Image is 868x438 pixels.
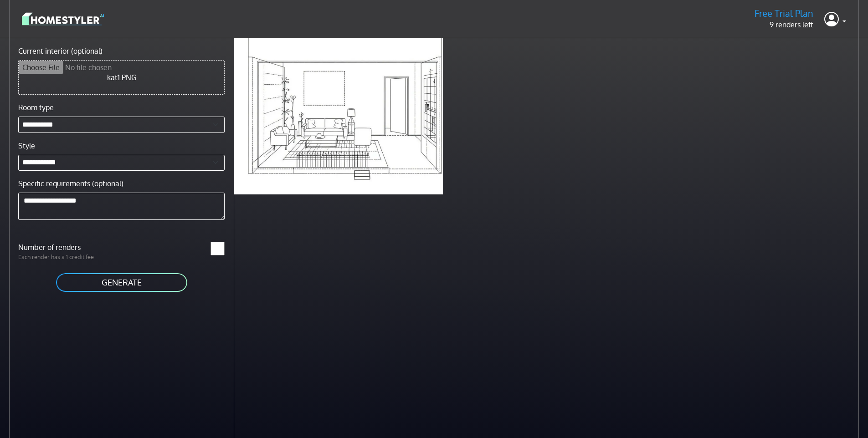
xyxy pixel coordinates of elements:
p: Each render has a 1 credit fee [13,253,122,261]
label: Current interior (optional) [18,46,103,56]
label: Specific requirements (optional) [18,178,123,189]
h5: Free Trial Plan [755,8,813,19]
label: Room type [18,102,54,113]
p: 9 renders left [755,19,813,30]
button: GENERATE [55,272,188,293]
label: Number of renders [13,242,122,253]
img: logo-3de290ba35641baa71223ecac5eacb59cb85b4c7fdf211dc9aaecaaee71ea2f8.svg [22,11,104,27]
label: Style [18,140,35,151]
